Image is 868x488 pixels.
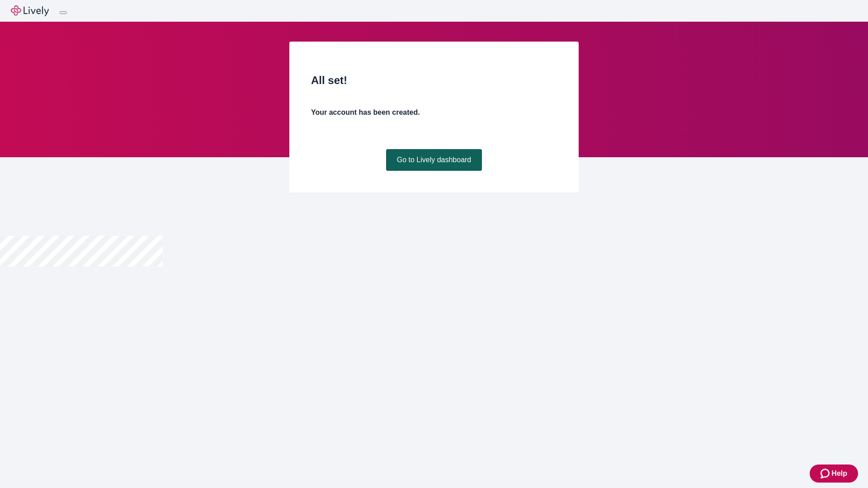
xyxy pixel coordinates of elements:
svg: Zendesk support icon [821,468,831,479]
button: Zendesk support iconHelp [810,465,858,483]
button: Log out [60,11,67,14]
h2: All set! [311,72,557,89]
a: Go to Lively dashboard [386,149,482,171]
img: Lively [11,5,49,16]
span: Help [831,468,847,479]
h4: Your account has been created. [311,107,557,118]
